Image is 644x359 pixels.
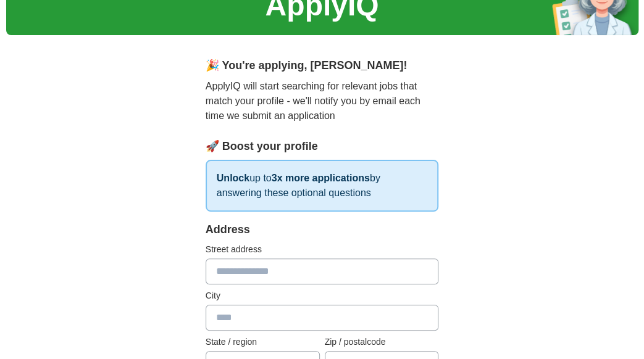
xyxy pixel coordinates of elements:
div: 🎉 You're applying , [PERSON_NAME] ! [206,57,439,74]
label: Street address [206,243,439,256]
strong: Unlock [217,173,249,183]
p: up to by answering these optional questions [206,160,439,212]
label: State / region [206,336,320,349]
strong: 3x more applications [272,173,370,183]
label: Zip / postalcode [325,336,439,349]
div: 🚀 Boost your profile [206,138,439,155]
div: Address [206,221,439,238]
p: ApplyIQ will start searching for relevant jobs that match your profile - we'll notify you by emai... [206,79,439,123]
label: City [206,289,439,302]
